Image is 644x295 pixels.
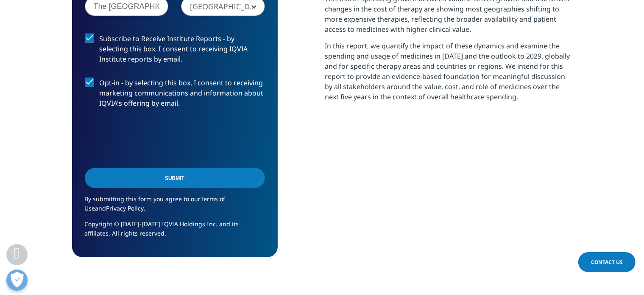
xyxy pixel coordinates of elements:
iframe: reCAPTCHA [85,122,214,155]
a: Contact Us [578,252,636,272]
label: Subscribe to Receive Institute Reports - by selecting this box, I consent to receiving IQVIA Inst... [85,34,265,69]
p: Copyright © [DATE]-[DATE] IQVIA Holdings Inc. and its affiliates. All rights reserved. [85,219,265,244]
input: Submit [85,168,265,188]
p: In this report, we quantify the impact of these dynamics and examine the spending and usage of me... [325,41,572,108]
label: Opt-in - by selecting this box, I consent to receiving marketing communications and information a... [85,78,265,113]
button: Abrir preferencias [6,270,28,291]
a: Privacy Policy [106,204,144,212]
span: Contact Us [591,258,623,266]
p: By submitting this form you agree to our and . [85,194,265,219]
